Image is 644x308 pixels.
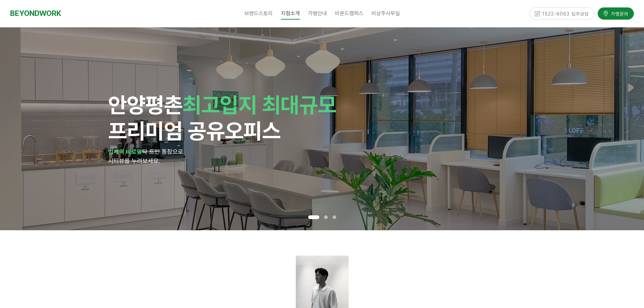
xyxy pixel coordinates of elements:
span: 비상주사무실 [372,10,400,17]
span: 안양 프리미엄 공유오피스 [108,92,336,144]
span: 가맹문의 [609,10,628,17]
a: 비상주사무실 [367,5,404,22]
span: 최고입지 최대규모 [183,92,336,118]
span: 브랜드스토리 [244,10,273,17]
a: 지점소개 [277,5,304,22]
span: 평촌 [145,92,183,118]
a: 가맹안내 [304,5,331,22]
a: 가맹문의 [598,7,634,19]
span: 지점소개 [281,7,300,20]
a: 브랜드스토리 [240,5,277,22]
strong: 범계역 바로앞 [108,148,142,155]
span: 가맹안내 [308,10,327,17]
span: 비욘드캠퍼스 [335,10,363,17]
span: 탁 트인 통창으로 [142,148,183,155]
span: 시티뷰를 누려보세요. [108,157,160,164]
a: 비욘드캠퍼스 [331,5,367,22]
a: BEYONDWORK [10,7,61,20]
